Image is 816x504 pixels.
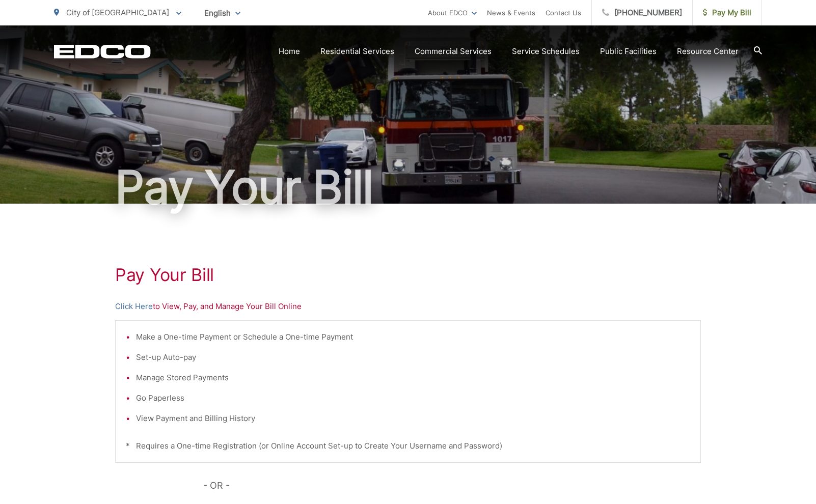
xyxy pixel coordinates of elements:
[126,440,690,452] p: * Requires a One-time Registration (or Online Account Set-up to Create Your Username and Password)
[136,392,690,404] li: Go Paperless
[203,478,701,493] p: - OR -
[703,7,751,19] span: Pay My Bill
[487,7,535,19] a: News & Events
[546,7,581,19] a: Contact Us
[66,8,169,17] span: City of [GEOGRAPHIC_DATA]
[115,300,153,313] a: Click Here
[136,372,690,384] li: Manage Stored Payments
[428,7,477,19] a: About EDCO
[677,45,739,58] a: Resource Center
[136,351,690,363] li: Set-up Auto-pay
[600,45,657,58] a: Public Facilities
[279,45,300,58] a: Home
[54,44,151,59] a: EDCD logo. Return to the homepage.
[320,45,394,58] a: Residential Services
[54,162,762,213] h1: Pay Your Bill
[136,412,690,425] li: View Payment and Billing History
[197,4,248,22] span: English
[115,265,701,285] h1: Pay Your Bill
[512,45,580,58] a: Service Schedules
[115,300,701,313] p: to View, Pay, and Manage Your Bill Online
[136,331,690,343] li: Make a One-time Payment or Schedule a One-time Payment
[415,45,492,58] a: Commercial Services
